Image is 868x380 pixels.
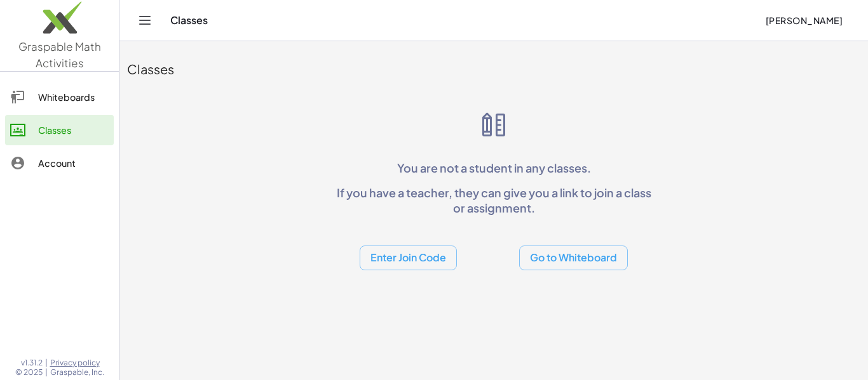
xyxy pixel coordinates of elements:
a: Account [5,148,114,178]
div: Classes [127,60,860,78]
a: Whiteboards [5,82,114,112]
span: [PERSON_NAME] [765,15,843,26]
button: [PERSON_NAME] [755,9,853,32]
p: If you have a teacher, they can give you a link to join a class or assignment. [331,185,656,215]
button: Toggle navigation [135,10,155,30]
div: Account [38,155,109,171]
span: v1.31.2 [21,358,43,368]
span: | [45,358,48,368]
span: Graspable, Inc. [50,367,104,377]
span: Graspable Math Activities [18,39,101,70]
button: Go to Whiteboard [519,246,628,270]
span: © 2025 [15,367,43,377]
span: | [45,367,48,377]
button: Enter Join Code [360,246,457,270]
a: Privacy policy [50,358,104,368]
a: Classes [5,115,114,145]
p: You are not a student in any classes. [331,161,656,175]
div: Whiteboards [38,89,109,105]
div: Classes [38,122,109,138]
